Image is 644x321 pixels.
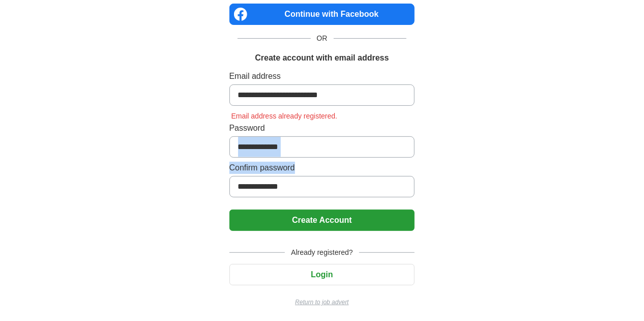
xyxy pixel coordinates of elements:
button: Create Account [229,210,415,231]
span: Email address already registered. [229,112,340,120]
label: Email address [229,70,415,82]
a: Return to job advert [229,298,415,307]
a: Login [229,270,415,279]
button: Login [229,264,415,285]
span: OR [311,33,334,44]
a: Continue with Facebook [229,4,415,25]
span: Already registered? [285,247,359,258]
label: Password [229,122,415,134]
label: Confirm password [229,162,415,174]
h1: Create account with email address [255,52,389,64]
